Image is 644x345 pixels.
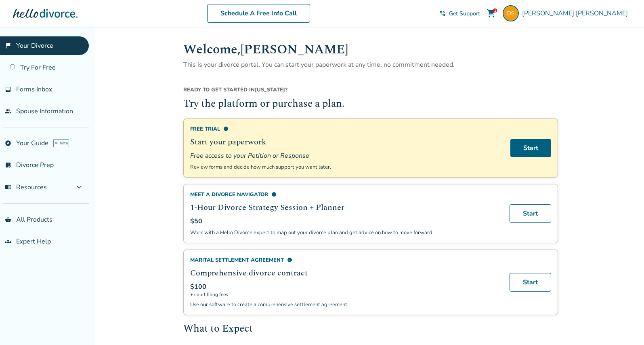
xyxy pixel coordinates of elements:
a: Start [510,273,551,292]
span: list_alt_check [5,162,11,168]
span: $50 [190,217,202,226]
h2: Start your paperwork [190,136,501,148]
span: + court filing fees [190,291,500,298]
h1: Welcome, [PERSON_NAME] [183,40,558,59]
span: Forms Inbox [16,85,52,94]
p: This is your divorce portal. You can start your paperwork at any time, no commitment needed. [183,59,558,70]
span: shopping_basket [5,216,11,223]
h2: What to Expect [183,322,558,337]
span: expand_more [74,182,84,192]
div: [US_STATE] ? [183,86,558,97]
span: menu_book [5,184,11,190]
div: 1 [493,8,497,13]
span: [PERSON_NAME] [PERSON_NAME] [522,9,631,18]
a: Start [510,204,551,223]
span: flag_2 [5,42,11,49]
span: $100 [190,282,206,291]
span: Resources [5,183,47,192]
a: Schedule A Free Info Call [207,4,310,23]
div: Marital Settlement Agreement [190,256,500,264]
img: dswezey2+portal1@gmail.com [503,5,519,21]
h2: 1-Hour Divorce Strategy Session + Planner [190,201,500,214]
h2: Try the platform or purchase a plan. [183,97,558,112]
p: Review forms and decide how much support you want later. [190,163,501,171]
div: Free Trial [190,125,501,133]
p: Use our software to create a comprehensive settlement agreement. [190,301,500,308]
span: Get Support [449,10,480,17]
span: info [271,192,277,197]
span: info [223,126,229,131]
span: explore [5,140,11,146]
a: Start [510,139,551,157]
span: Ready to get started in [183,86,255,93]
div: Meet a divorce navigator [190,191,500,198]
span: shopping_cart [487,8,496,18]
span: Free access to your Petition or Response [190,151,501,160]
span: people [5,108,11,114]
a: phone_in_talkGet Support [439,10,480,17]
span: groups [5,238,11,245]
span: inbox [5,86,11,93]
h2: Comprehensive divorce contract [190,267,500,279]
p: Work with a Hello Divorce expert to map out your divorce plan and get advice on how to move forward. [190,229,500,236]
span: info [287,257,292,262]
span: AI beta [53,139,69,147]
span: phone_in_talk [439,10,446,17]
iframe: Chat Widget [604,306,644,345]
